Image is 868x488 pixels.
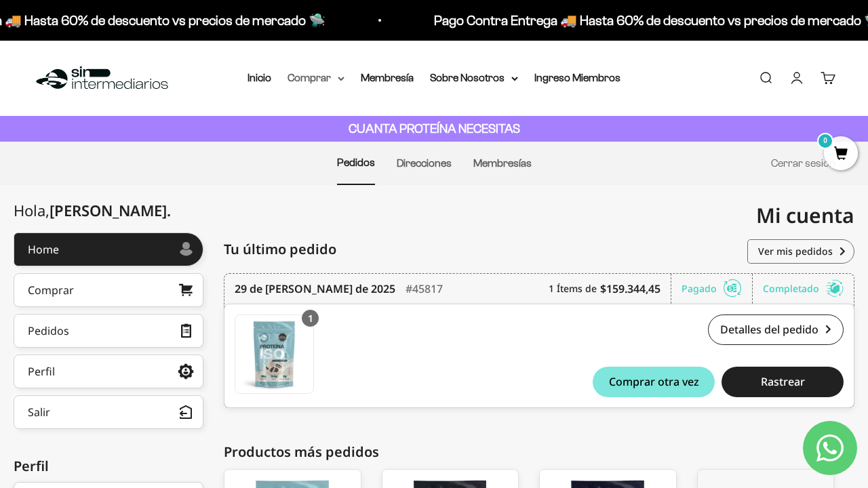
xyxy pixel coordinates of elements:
[14,202,171,219] div: Hola,
[406,274,443,304] div: #45817
[28,407,50,418] div: Salir
[708,314,844,345] a: Detalles del pedido
[14,273,203,307] a: Comprar
[248,72,271,83] a: Inicio
[593,367,715,397] button: Comprar otra vez
[761,376,805,387] span: Rastrear
[473,157,532,169] a: Membresías
[361,72,414,83] a: Membresía
[14,314,203,348] a: Pedidos
[430,69,518,87] summary: Sobre Nosotros
[609,376,699,387] span: Comprar otra vez
[722,367,844,397] button: Rastrear
[14,395,203,429] button: Salir
[337,157,375,168] a: Pedidos
[235,314,314,394] a: Proteína Aislada ISO - Cookies & Cream - Cookies & Cream / 2 libras (910g)
[549,274,671,304] div: 1 Ítems de
[349,121,520,136] strong: CUANTA PROTEÍNA NECESITAS
[763,274,844,304] div: Completado
[167,200,171,220] span: .
[302,310,319,327] div: 1
[235,281,395,297] time: 29 de [PERSON_NAME] de 2025
[534,72,620,83] a: Ingreso Miembros
[224,239,336,260] span: Tu último pedido
[824,147,858,162] a: 0
[14,456,203,476] div: Perfil
[28,325,69,336] div: Pedidos
[14,232,203,266] a: Home
[600,281,660,297] b: $159.344,45
[28,285,74,296] div: Comprar
[682,274,753,304] div: Pagado
[817,133,833,149] mark: 0
[235,315,313,393] img: Translation missing: es.Proteína Aislada ISO - Cookies & Cream - Cookies & Cream / 2 libras (910g)
[224,442,854,462] div: Productos más pedidos
[28,244,59,255] div: Home
[397,157,452,169] a: Direcciones
[756,201,854,229] span: Mi cuenta
[288,69,344,87] summary: Comprar
[14,354,203,388] a: Perfil
[28,366,55,377] div: Perfil
[747,239,854,264] a: Ver mis pedidos
[771,157,835,169] a: Cerrar sesión
[50,200,171,220] span: [PERSON_NAME]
